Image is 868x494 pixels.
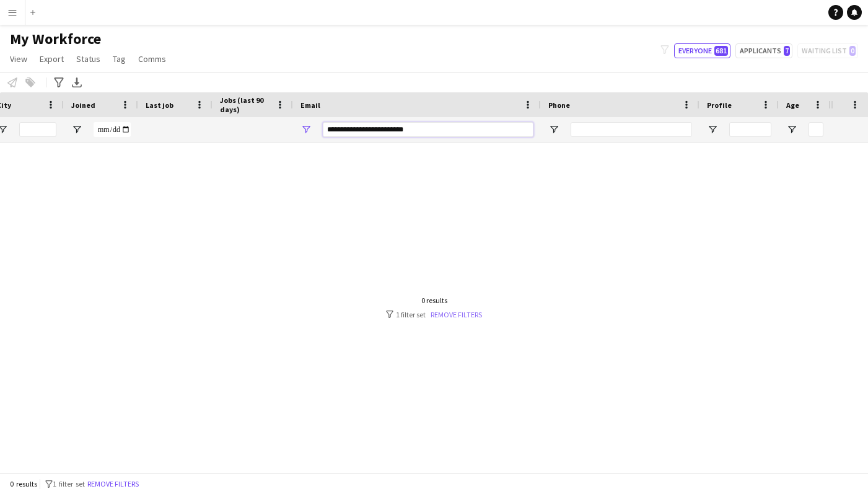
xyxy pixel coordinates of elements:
span: Joined [71,100,95,110]
input: Profile Filter Input [729,122,771,137]
span: My Workforce [10,30,101,48]
span: Last job [146,100,173,110]
span: 1 filter set [53,479,85,488]
span: Phone [548,100,570,110]
span: 681 [714,46,728,56]
button: Open Filter Menu [786,124,797,135]
span: Status [76,53,100,64]
span: Jobs (last 90 days) [220,95,271,114]
a: Tag [108,51,131,67]
span: Age [786,100,799,110]
span: Tag [113,53,126,64]
a: Remove filters [431,310,482,319]
button: Remove filters [85,477,141,491]
input: Joined Filter Input [94,122,131,137]
div: 1 filter set [386,310,482,319]
span: View [10,53,27,64]
button: Open Filter Menu [707,124,718,135]
span: Export [40,53,64,64]
app-action-btn: Advanced filters [51,75,66,90]
button: Everyone681 [674,43,730,58]
input: Age Filter Input [809,122,823,137]
input: Email Filter Input [323,122,533,137]
span: Profile [707,100,732,110]
span: 7 [784,46,790,56]
button: Open Filter Menu [300,124,312,135]
a: Status [71,51,105,67]
input: Phone Filter Input [571,122,692,137]
span: Comms [138,53,166,64]
a: View [5,51,32,67]
input: City Filter Input [19,122,56,137]
app-action-btn: Export XLSX [69,75,84,90]
button: Applicants7 [735,43,792,58]
button: Open Filter Menu [548,124,559,135]
span: Email [300,100,320,110]
button: Open Filter Menu [71,124,82,135]
a: Export [35,51,69,67]
a: Comms [133,51,171,67]
div: 0 results [386,296,482,305]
